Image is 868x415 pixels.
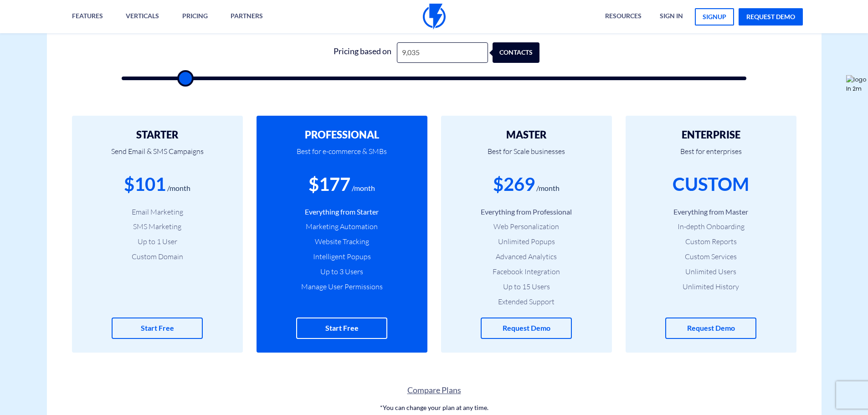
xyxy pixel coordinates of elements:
li: Advanced Analytics [455,251,598,262]
a: Start Free [296,318,387,339]
div: $269 [493,171,535,197]
a: Request Demo [481,318,572,339]
li: Everything from Master [639,207,783,217]
h2: ENTERPRISE [639,129,783,140]
div: CUSTOM [673,171,749,197]
a: request demo [739,8,803,26]
li: Unlimited Popups [455,236,598,247]
a: Request Demo [665,318,756,339]
div: $177 [308,171,350,197]
div: /month [167,183,190,194]
h2: PROFESSIONAL [270,129,414,140]
p: Best for Scale businesses [455,140,598,171]
li: Custom Reports [639,236,783,247]
div: $101 [124,171,166,197]
h2: STARTER [86,129,229,140]
li: Custom Services [639,251,783,262]
li: Up to 3 Users [270,266,414,277]
li: Unlimited History [639,282,783,292]
li: Facebook Integration [455,266,598,277]
p: Best for enterprises [639,140,783,171]
li: Custom Domain [86,251,229,262]
li: Email Marketing [86,207,229,217]
li: Web Personalization [455,221,598,232]
li: Extended Support [455,297,598,307]
li: Up to 15 Users [455,282,598,292]
a: signup [695,8,734,26]
div: In 2m [846,84,868,93]
li: Website Tracking [270,236,414,247]
li: SMS Marketing [86,221,229,232]
h2: MASTER [455,129,598,140]
a: Compare Plans [47,384,822,396]
p: Best for e-commerce & SMBs [270,140,414,171]
a: Start Free [112,318,203,339]
li: Everything from Professional [455,207,598,217]
li: Intelligent Popups [270,251,414,262]
p: *You can change your plan at any time. [47,403,822,412]
li: In-depth Onboarding [639,221,783,232]
li: Everything from Starter [270,207,414,217]
div: Pricing based on [329,42,397,63]
div: contacts [498,42,545,63]
div: /month [536,183,560,194]
li: Marketing Automation [270,221,414,232]
img: logo [846,75,866,84]
p: Send Email & SMS Campaigns [86,140,229,171]
div: /month [352,183,375,194]
li: Manage User Permissions [270,282,414,292]
li: Unlimited Users [639,266,783,277]
li: Up to 1 User [86,236,229,247]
